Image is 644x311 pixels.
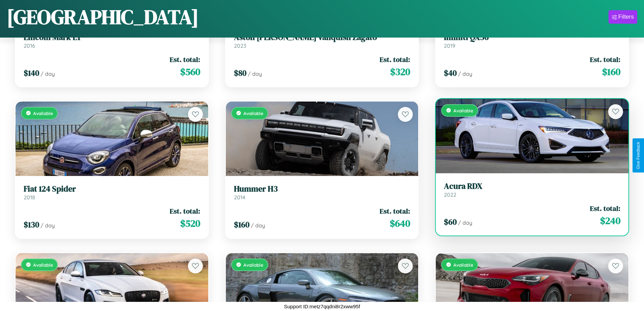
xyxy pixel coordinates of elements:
span: 2018 [24,194,35,201]
span: Available [453,108,473,113]
span: $ 160 [234,219,249,230]
h3: Hummer H3 [234,184,410,194]
span: / day [248,70,262,77]
span: Est. total: [590,54,620,64]
div: Give Feedback [636,142,641,169]
span: Est. total: [170,206,200,216]
span: / day [41,70,55,77]
h3: Infiniti QX56 [444,32,620,42]
h1: [GEOGRAPHIC_DATA] [7,3,199,31]
span: Available [453,262,473,268]
span: Available [243,262,263,268]
span: $ 520 [180,217,200,230]
h3: Fiat 124 Spider [24,184,200,194]
span: 2014 [234,194,245,201]
a: Lincoln Mark LT2016 [24,32,200,49]
a: Fiat 124 Spider2018 [24,184,200,201]
h3: Acura RDX [444,181,620,191]
a: Aston [PERSON_NAME] Vanquish Zagato2023 [234,32,410,49]
div: Filters [618,14,634,20]
h3: Lincoln Mark LT [24,32,200,42]
span: Est. total: [170,54,200,64]
p: Support ID: metz7qqdni8r2xww95f [284,302,360,311]
span: Est. total: [590,203,620,213]
button: Filters [609,10,637,24]
span: / day [41,222,55,229]
span: / day [458,219,472,226]
span: 2023 [234,42,246,49]
span: $ 80 [234,67,246,79]
span: $ 130 [24,219,39,230]
span: $ 40 [444,67,457,79]
span: $ 160 [602,65,620,79]
a: Hummer H32014 [234,184,410,201]
h3: Aston [PERSON_NAME] Vanquish Zagato [234,32,410,42]
span: Est. total: [380,206,410,216]
span: Available [33,110,53,116]
span: Available [33,262,53,268]
span: $ 60 [444,216,457,227]
span: $ 140 [24,67,39,79]
span: 2019 [444,42,455,49]
span: Est. total: [380,54,410,64]
span: 2022 [444,191,456,198]
span: $ 320 [390,65,410,79]
span: / day [251,222,265,229]
a: Infiniti QX562019 [444,32,620,49]
a: Acura RDX2022 [444,181,620,198]
span: / day [458,70,472,77]
span: $ 560 [180,65,200,79]
span: Available [243,110,263,116]
span: $ 640 [390,217,410,230]
span: 2016 [24,42,35,49]
span: $ 240 [600,214,620,227]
